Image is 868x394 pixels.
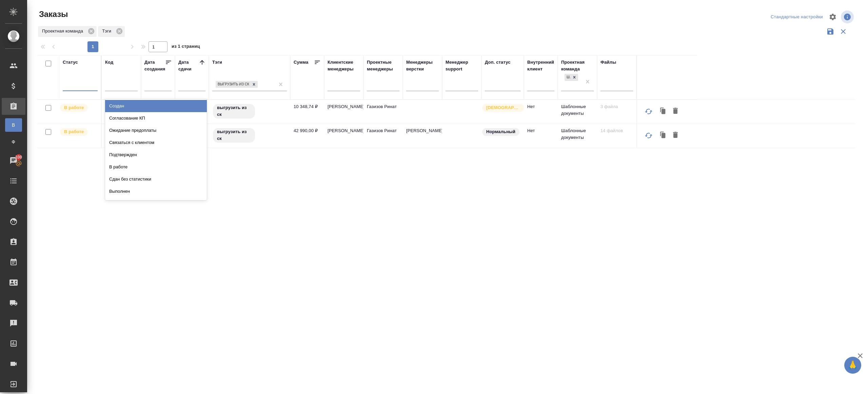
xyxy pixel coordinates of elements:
span: Ф [8,139,19,145]
button: Удалить [670,105,681,118]
button: Клонировать [657,129,670,142]
span: Настроить таблицу [825,9,841,25]
div: выгрузить из ск [212,103,287,119]
td: Газизов Ринат [363,100,403,124]
div: Менеджеры верстки [406,59,439,72]
p: В работе [64,128,84,135]
button: Сохранить фильтры [824,25,837,38]
div: Сумма [294,59,308,66]
div: В работе [105,161,207,173]
div: Согласование КП [105,112,207,124]
div: split button [769,12,825,22]
div: выгрузить из ск [216,81,250,88]
div: Статус по умолчанию для стандартных заказов [481,127,520,137]
a: Ф [5,135,22,149]
div: Статус [63,59,78,66]
td: Шаблонные документы [558,124,597,148]
div: Создан [105,100,207,112]
button: 🙏 [844,357,861,374]
div: Файлы [600,59,616,66]
div: Тэги [212,59,222,66]
td: 42 990,00 ₽ [290,124,324,148]
div: Завершен [105,198,207,210]
div: Тэги [98,26,125,37]
p: В работе [64,104,84,111]
a: 100 [2,152,25,169]
span: 🙏 [847,358,859,372]
span: 100 [11,154,26,161]
p: [DEMOGRAPHIC_DATA] [486,104,520,111]
div: выгрузить из ск [215,80,258,89]
button: Клонировать [657,105,670,118]
div: Доп. статус [485,59,511,66]
p: 14 файлов [600,127,633,134]
div: Выставляет ПМ после принятия заказа от КМа [59,103,98,112]
span: В [8,122,19,128]
p: Нет [527,103,554,110]
p: Тэги [102,28,114,35]
td: Газизов Ринат [363,124,403,148]
div: Проектная команда [561,59,594,72]
p: Нет [527,127,554,134]
span: из 1 страниц [172,42,200,52]
p: Проектная команда [42,28,85,35]
div: Проектная команда [38,26,97,37]
p: Нормальный [486,128,515,135]
div: Дата создания [144,59,165,72]
div: Выставляет ПМ после принятия заказа от КМа [59,127,98,137]
div: Дата сдачи [178,59,199,72]
div: выгрузить из ск [212,127,287,143]
div: Проектные менеджеры [367,59,399,72]
button: Сбросить фильтры [837,25,850,38]
div: Менеджер support [446,59,478,72]
div: Выставляется автоматически для первых 3 заказов нового контактного лица. Особое внимание [481,103,520,112]
div: Шаблонные документы [564,73,579,82]
div: Подтвержден [105,149,207,161]
p: 3 файла [600,103,633,110]
div: Клиентские менеджеры [328,59,360,72]
span: Заказы [37,9,68,20]
td: Шаблонные документы [558,100,597,124]
p: выгрузить из ск [217,128,251,142]
div: Связаться с клиентом [105,137,207,149]
td: [PERSON_NAME] [324,124,363,148]
div: Код [105,59,113,66]
div: Ожидание предоплаты [105,124,207,137]
div: Сдан без статистики [105,173,207,185]
button: Удалить [670,129,681,142]
div: Выполнен [105,185,207,198]
button: Обновить [640,127,657,144]
span: Посмотреть информацию [841,11,855,23]
a: В [5,118,22,132]
p: выгрузить из ск [217,104,251,118]
td: 10 348,74 ₽ [290,100,324,124]
p: [PERSON_NAME] [406,127,439,134]
div: Внутренний клиент [527,59,554,72]
div: Шаблонные документы [565,74,571,81]
button: Обновить [640,103,657,120]
td: [PERSON_NAME] [324,100,363,124]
